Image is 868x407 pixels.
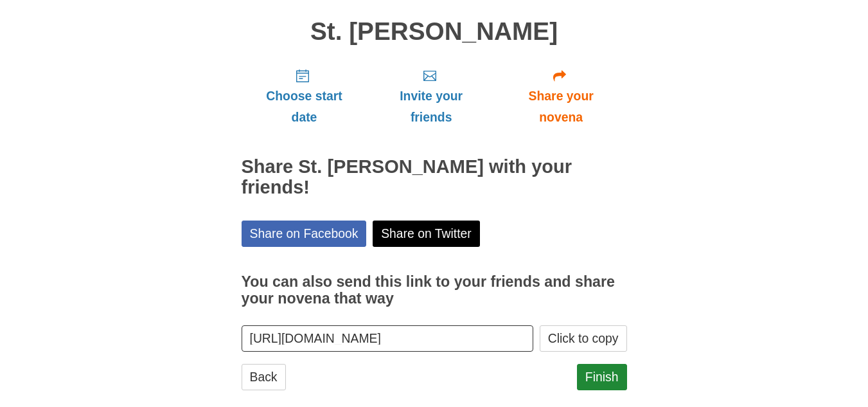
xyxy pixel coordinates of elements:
[540,325,627,352] button: Click to copy
[373,221,480,247] a: Share on Twitter
[242,221,367,247] a: Share on Facebook
[380,86,482,128] span: Invite your friends
[495,58,627,134] a: Share your novena
[508,86,614,128] span: Share your novena
[242,18,627,46] h1: St. [PERSON_NAME]
[242,157,627,198] h2: Share St. [PERSON_NAME] with your friends!
[242,274,627,307] h3: You can also send this link to your friends and share your novena that way
[242,364,286,390] a: Back
[254,86,355,128] span: Choose start date
[242,58,368,134] a: Choose start date
[367,58,495,134] a: Invite your friends
[577,364,627,390] a: Finish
